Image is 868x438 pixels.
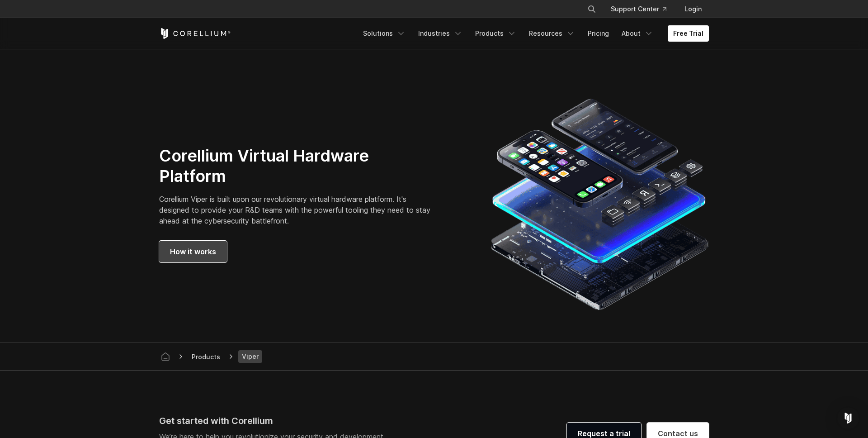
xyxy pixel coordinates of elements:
[616,25,659,42] a: About
[413,25,468,42] a: Industries
[470,25,522,42] a: Products
[159,241,227,262] a: How it works
[238,350,262,363] span: Viper
[524,25,580,42] a: Resources
[358,25,709,42] div: Navigation Menu
[159,194,438,226] p: Corellium Viper is built upon our revolutionary virtual hardware platform. It's designed to provi...
[159,146,438,186] h2: Corellium Virtual Hardware Platform
[159,28,231,39] a: Corellium Home
[576,1,709,17] div: Navigation Menu
[358,25,411,42] a: Solutions
[188,352,224,362] div: Products
[491,95,709,314] img: Corellium Virtual hardware platform for iOS and Android devices
[170,246,216,257] span: How it works
[837,407,859,429] div: Open Intercom Messenger
[582,25,614,42] a: Pricing
[677,1,709,17] a: Login
[157,350,174,363] a: Corellium home
[584,1,600,17] button: Search
[159,414,391,428] div: Get started with Corellium
[668,25,709,42] a: Free Trial
[188,351,224,362] span: Products
[604,1,674,17] a: Support Center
